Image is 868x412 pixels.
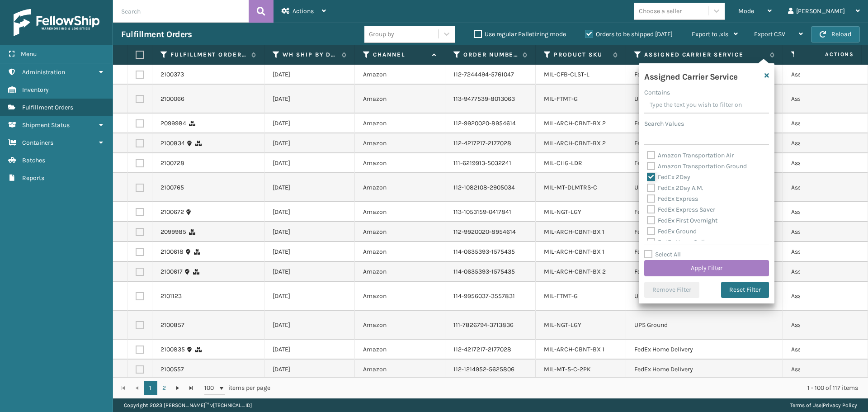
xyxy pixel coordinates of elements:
span: Reports [22,174,44,182]
td: Amazon [355,242,445,262]
td: [DATE] [264,65,355,85]
label: FedEx Express [647,195,698,203]
td: UPS Ground [626,311,783,340]
a: 2100618 [160,247,184,256]
a: MIL-ARCH-CBNT-BX 2 [544,268,606,275]
td: 113-9477539-8013063 [445,85,536,114]
td: 112-1082108-2905034 [445,173,536,202]
label: Use regular Palletizing mode [474,30,566,38]
td: [DATE] [264,173,355,202]
span: Mode [738,7,754,15]
span: Menu [21,50,37,58]
td: Amazon [355,133,445,153]
a: MIL-MT-DLMTRS-C [544,184,597,191]
span: Export to .xls [692,30,728,38]
label: FedEx Express Saver [647,206,715,213]
button: Apply Filter [644,260,769,276]
td: FedEx Home Delivery [626,242,783,262]
td: Amazon [355,85,445,114]
label: Orders to be shipped [DATE] [585,30,673,38]
span: 100 [204,384,218,393]
a: Privacy Policy [823,402,857,408]
td: FedEx Home Delivery [626,262,783,282]
img: logo [14,9,99,36]
span: Containers [22,139,53,147]
a: 2100672 [160,208,184,217]
a: Go to the last page [184,381,198,395]
td: 112-1214952-5625806 [445,360,536,379]
a: MIL-ARCH-CBNT-BX 2 [544,119,606,127]
td: 114-9956037-3557831 [445,282,536,311]
button: Reset Filter [721,282,769,298]
a: 2100728 [160,159,184,168]
td: 113-1053159-0417841 [445,202,536,222]
a: MIL-MT-5-C-2PK [544,365,591,373]
td: [DATE] [264,85,355,114]
a: 2100066 [160,95,184,104]
td: Amazon [355,340,445,360]
td: Amazon [355,114,445,133]
a: 2100857 [160,321,184,330]
td: Amazon [355,202,445,222]
td: FedEx Home Delivery [626,114,783,133]
td: FedEx Home Delivery [626,153,783,173]
td: [DATE] [264,153,355,173]
span: Go to the last page [188,384,195,392]
td: [DATE] [264,340,355,360]
span: Go to the next page [174,384,181,392]
td: UPS Ground [626,173,783,202]
label: FedEx Ground [647,227,697,235]
a: 2099985 [160,227,186,237]
label: Amazon Transportation Air [647,152,734,159]
label: Contains [644,88,670,97]
div: Choose a seller [639,6,682,16]
td: Amazon [355,262,445,282]
label: Channel [373,51,428,59]
div: 1 - 100 of 117 items [283,384,858,393]
a: 1 [144,381,157,395]
span: Shipment Status [22,121,70,129]
label: Assigned Carrier Service [644,51,765,59]
span: Fulfillment Orders [22,104,73,111]
label: FedEx 2Day [647,173,690,181]
a: 2100835 [160,345,185,354]
label: FedEx 2Day A.M. [647,184,703,192]
span: Inventory [22,86,49,94]
a: 2 [157,381,171,395]
td: FedEx Home Delivery [626,133,783,153]
td: [DATE] [264,114,355,133]
a: MIL-ARCH-CBNT-BX 1 [544,228,604,236]
td: [DATE] [264,262,355,282]
label: Product SKU [554,51,609,59]
td: [DATE] [264,133,355,153]
td: Amazon [355,173,445,202]
button: Remove Filter [644,282,699,298]
a: MIL-NGT-LGY [544,321,581,329]
span: Batches [22,156,45,164]
a: MIL-CHG-LDR [544,159,582,167]
a: MIL-CFB-CLST-L [544,71,590,78]
td: 112-7244494-5761047 [445,65,536,85]
td: 112-4217217-2177028 [445,133,536,153]
td: [DATE] [264,282,355,311]
td: [DATE] [264,222,355,242]
span: items per page [204,381,270,395]
td: FedEx Home Delivery [626,222,783,242]
td: Amazon [355,65,445,85]
td: 111-6219913-5032241 [445,153,536,173]
a: Terms of Use [790,402,821,408]
label: Order Number [463,51,518,59]
span: Administration [22,68,65,76]
a: 2100765 [160,183,184,192]
span: Actions [292,7,314,15]
label: Select All [644,251,681,258]
a: 2099984 [160,119,186,128]
div: Group by [369,29,394,39]
a: 2100617 [160,267,183,276]
td: 111-7826794-3713836 [445,311,536,340]
span: Export CSV [754,30,785,38]
label: Search Values [644,119,684,128]
a: 2100557 [160,365,184,374]
input: Type the text you wish to filter on [644,97,769,114]
td: UPS Ground [626,85,783,114]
